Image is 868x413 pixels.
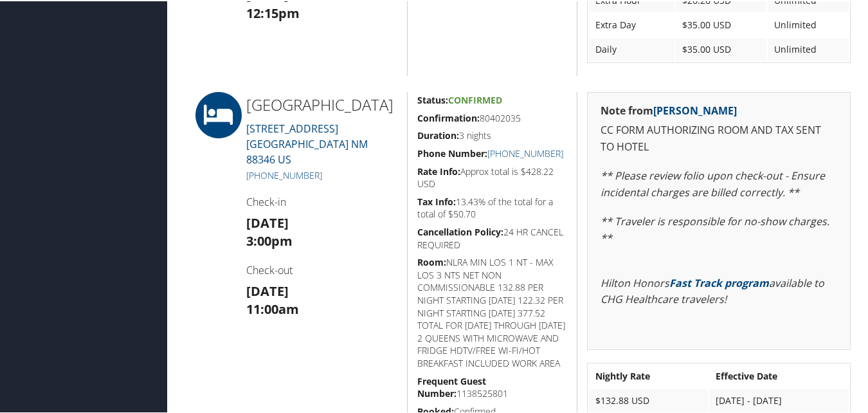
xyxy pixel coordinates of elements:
h5: Approx total is $428.22 USD [417,164,568,189]
strong: 3:00pm [246,231,293,248]
td: Unlimited [768,12,849,35]
h5: NLRA MIN LOS 1 NT - MAX LOS 3 NTS NET NON COMMISSIONABLE 132.88 PER NIGHT STARTING [DATE] 122.32 ... [417,255,568,368]
a: Fast Track program [669,275,769,289]
strong: Phone Number: [417,146,487,158]
td: $132.88 USD [589,388,708,411]
strong: Cancellation Policy: [417,225,503,237]
em: ** Please review folio upon check-out - Ensure incidental charges are billed correctly. ** [601,167,825,198]
td: Extra Day [589,12,674,35]
strong: 12:15pm [246,3,300,21]
em: Hilton Honors available to CHG Healthcare travelers! [601,275,824,306]
h5: 3 nights [417,128,568,141]
a: [PERSON_NAME] [653,102,737,116]
span: Confirmed [448,93,502,105]
strong: Rate Info: [417,164,460,176]
h5: 80402035 [417,111,568,124]
strong: [DATE] [246,213,289,230]
strong: Status: [417,93,448,105]
strong: Confirmation: [417,111,480,123]
strong: Frequent Guest Number: [417,374,486,399]
em: ** Traveler is responsible for no-show charges. ** [601,213,829,244]
h5: 24 HR CANCEL REQUIRED [417,225,568,250]
td: $35.00 USD [676,37,766,60]
h5: 1138525801 [417,374,568,399]
th: Effective Date [709,363,849,387]
a: [PHONE_NUMBER] [487,146,563,158]
h4: Check-out [246,262,397,276]
h4: Check-in [246,194,397,208]
h5: 13.43% of the total for a total of $50.70 [417,194,568,219]
h2: [GEOGRAPHIC_DATA] [246,93,397,115]
strong: Note from [601,102,737,116]
td: Unlimited [768,37,849,60]
strong: Duration: [417,128,459,140]
th: Nightly Rate [589,363,708,387]
strong: Room: [417,255,446,267]
td: [DATE] - [DATE] [709,388,849,411]
td: Daily [589,37,674,60]
strong: [DATE] [246,281,289,298]
strong: 11:00am [246,299,299,317]
p: CC FORM AUTHORIZING ROOM AND TAX SENT TO HOTEL [601,121,837,154]
a: [PHONE_NUMBER] [246,168,322,180]
strong: Tax Info: [417,194,456,206]
td: $35.00 USD [676,12,766,35]
a: [STREET_ADDRESS][GEOGRAPHIC_DATA] NM 88346 US [246,120,368,165]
